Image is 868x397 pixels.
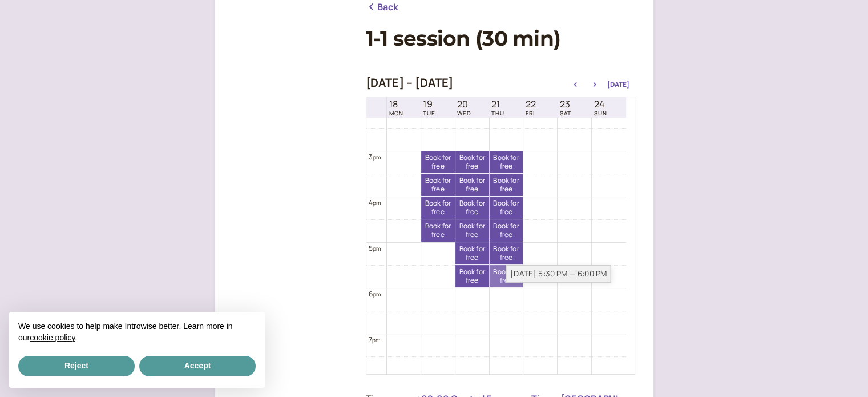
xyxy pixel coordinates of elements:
[558,98,574,118] a: August 23, 2025
[369,334,381,345] div: 7
[389,99,403,110] span: 18
[373,244,381,252] span: pm
[369,151,381,162] div: 3
[506,265,611,283] div: [DATE] 5:30 PM — 6:00 PM
[455,177,489,193] span: Book for free
[455,245,489,262] span: Book for free
[18,356,135,376] button: Reject
[490,154,523,170] span: Book for free
[373,153,381,161] span: pm
[607,81,629,89] button: [DATE]
[491,99,504,110] span: 21
[423,99,435,110] span: 19
[421,199,455,216] span: Book for free
[369,197,381,208] div: 4
[366,76,454,90] h2: [DATE] – [DATE]
[594,99,607,110] span: 24
[560,99,571,110] span: 23
[9,312,265,354] div: We use cookies to help make Introwise better. Learn more in our .
[592,98,609,118] a: August 24, 2025
[421,222,455,239] span: Book for free
[387,98,406,118] a: August 18, 2025
[490,222,523,239] span: Book for free
[455,222,489,239] span: Book for free
[421,177,455,193] span: Book for free
[490,268,523,284] span: Book for free
[594,110,607,117] span: SUN
[423,110,435,117] span: TUE
[373,199,381,207] span: pm
[421,98,438,118] a: August 19, 2025
[389,110,403,117] span: MON
[455,268,489,284] span: Book for free
[490,245,523,262] span: Book for free
[30,333,75,342] a: cookie policy
[490,199,523,216] span: Book for free
[526,99,536,110] span: 22
[372,336,380,344] span: pm
[369,243,381,254] div: 5
[526,110,536,117] span: FRI
[369,288,381,299] div: 6
[366,26,635,51] h1: 1-1 session (30 min)
[455,98,474,118] a: August 20, 2025
[560,110,571,117] span: SAT
[491,110,504,117] span: THU
[489,98,507,118] a: August 21, 2025
[139,356,256,376] button: Accept
[457,110,471,117] span: WED
[421,154,455,170] span: Book for free
[523,98,538,118] a: August 22, 2025
[490,177,523,193] span: Book for free
[455,154,489,170] span: Book for free
[455,199,489,216] span: Book for free
[373,290,381,298] span: pm
[457,99,471,110] span: 20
